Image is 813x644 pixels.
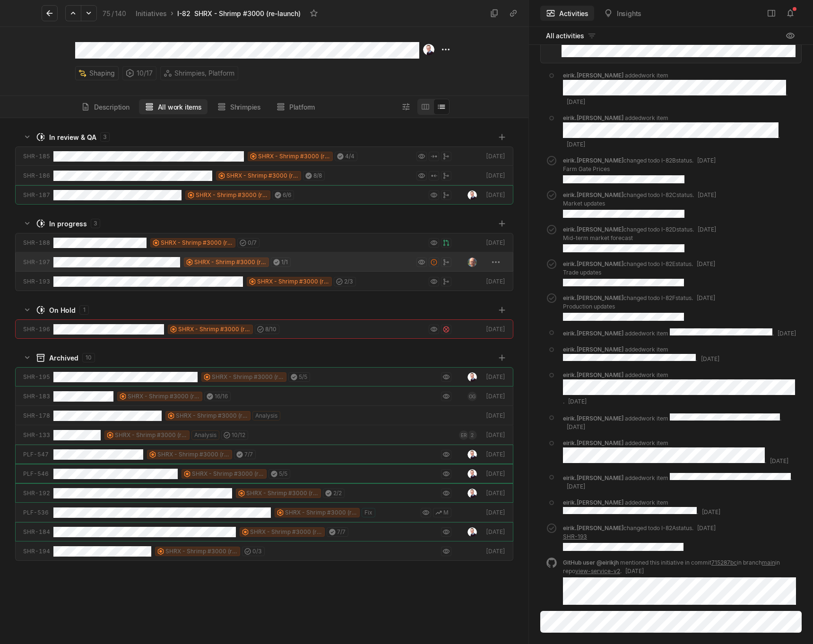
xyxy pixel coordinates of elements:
[563,415,623,422] span: eirik.[PERSON_NAME]
[484,412,505,420] div: [DATE]
[484,191,505,199] div: [DATE]
[563,558,796,575] div: .
[333,489,342,498] span: 2 / 2
[471,430,474,440] span: 2
[467,372,477,382] img: Kontali0497_EJH_round.png
[49,132,96,142] div: In review & QA
[23,450,50,459] div: PLF-547
[15,425,513,445] a: SHR-133SHRX - Shrimp #3000 (re-launch)Analysis10/12ER2[DATE]
[563,234,716,242] p: Mid-term market forecast
[469,392,476,401] span: OG
[484,450,505,459] div: [DATE]
[563,474,623,481] span: eirik.[PERSON_NAME]
[285,508,357,517] span: SHRX - Shrimp #3000 (re-launch)
[484,239,505,247] div: [DATE]
[625,567,644,575] span: [DATE]
[23,431,50,439] div: SHR-133
[299,373,307,381] span: 5 / 5
[212,373,284,381] span: SHRX - Shrimp #3000 (re-launch)
[171,9,173,18] div: ›
[23,191,50,199] div: SHR-187
[226,172,298,180] span: SHRX - Shrimp #3000 (re-launch)
[443,508,449,517] span: M
[484,392,505,401] div: [DATE]
[563,191,716,218] div: changed todo I-82C status.
[176,412,248,420] span: SHRX - Shrimp #3000 (re-launch)
[15,406,513,425] a: SHR-178SHRX - Shrimp #3000 (re-launch)Analysis[DATE]
[563,260,715,287] div: changed todo I-82E status.
[563,533,587,540] a: SHR-193
[697,260,715,267] span: [DATE]
[563,71,796,106] div: added work item .
[79,305,89,315] div: 1
[15,166,513,185] a: SHR-186SHRX - Shrimp #3000 (re-launch)8/8[DATE]
[23,373,50,381] div: SHR-195
[258,152,330,161] span: SHRX - Shrimp #3000 (re-launch)
[91,219,100,228] div: 3
[467,190,477,200] img: Kontali0497_EJH_round.png
[15,185,513,205] a: SHR-187SHRX - Shrimp #3000 (re-launch)6/6[DATE]
[484,373,505,381] div: [DATE]
[345,152,355,161] span: 4 / 4
[174,67,234,80] span: Shrimpies, Platform
[15,445,513,464] a: PLF-547SHRX - Shrimp #3000 (re-launch)7/7[DATE]
[563,371,796,406] div: added work item .
[134,7,169,20] a: Initiatives
[15,319,513,339] a: SHR-196SHRX - Shrimp #3000 (re-launch)8/10[DATE]
[563,302,715,311] p: Production updates
[250,528,322,536] span: SHRX - Shrimp #3000 (re-launch)
[563,226,623,233] span: eirik.[PERSON_NAME]
[563,473,796,491] div: added work item .
[563,346,623,353] span: eirik.[PERSON_NAME]
[563,165,716,173] p: Farm Gate Prices
[15,252,513,272] a: SHR-197SHRX - Shrimp #3000 (re-launch)1/1
[563,114,623,121] span: eirik.[PERSON_NAME]
[563,413,796,431] div: added work item .
[15,233,513,252] a: SHR-188SHRX - Shrimp #3000 (re-launch)0/7[DATE]
[364,508,372,517] span: Fix
[770,457,788,464] span: [DATE]
[157,450,229,459] span: SHRX - Shrimp #3000 (re-launch)
[417,99,450,115] div: board and list toggle
[75,99,135,114] button: Description
[15,386,513,406] a: SHR-183SHRX - Shrimp #3000 (re-launch)16/16OG[DATE]
[252,547,262,556] span: 0 / 3
[244,450,253,459] span: 7 / 7
[563,72,623,79] span: eirik.[PERSON_NAME]
[313,172,322,180] span: 8 / 8
[563,559,780,575] p: mentioned this initiative in commit in branch in repo
[257,277,329,286] span: SHRX - Shrimp #3000 (re-launch)
[165,547,237,556] span: SHRX - Shrimp #3000 (re-launch)
[563,225,716,252] div: changed todo I-82D status.
[484,489,505,498] div: [DATE]
[211,99,267,114] button: Shrimpies
[467,489,477,498] img: Kontali0497_EJH_round.png
[194,258,266,266] span: SHRX - Shrimp #3000 (re-launch)
[563,439,623,447] span: eirik.[PERSON_NAME]
[563,294,623,301] span: eirik.[PERSON_NAME]
[423,44,434,55] img: Kontali0497_EJH_round.png
[15,522,513,541] a: SHR-184SHRX - Shrimp #3000 (re-launch)7/7[DATE]
[15,272,513,291] a: SHR-193SHRX - Shrimp #3000 (re-launch)2/3[DATE]
[115,431,187,439] span: SHRX - Shrimp #3000 (re-launch)
[563,524,716,551] div: changed todo I-82A status.
[702,508,720,515] span: [DATE]
[484,277,505,286] div: [DATE]
[344,277,353,286] span: 2 / 3
[23,172,50,180] div: SHR-186
[563,524,623,532] span: eirik.[PERSON_NAME]
[701,355,719,362] span: [DATE]
[112,9,114,17] span: /
[540,6,594,21] button: Activities
[484,325,505,334] div: [DATE]
[540,28,602,43] button: All activities
[484,528,505,536] div: [DATE]
[467,258,477,267] img: profile.jpeg
[23,508,50,517] div: PLF-536
[15,146,513,166] a: SHR-185SHRX - Shrimp #3000 (re-launch)4/4[DATE]
[15,483,513,503] a: SHR-192SHRX - Shrimp #3000 (re-launch)2/2[DATE]
[567,423,585,430] span: [DATE]
[192,470,264,478] span: SHRX - Shrimp #3000 (re-launch)
[461,430,466,440] span: ER
[23,325,50,334] div: SHR-196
